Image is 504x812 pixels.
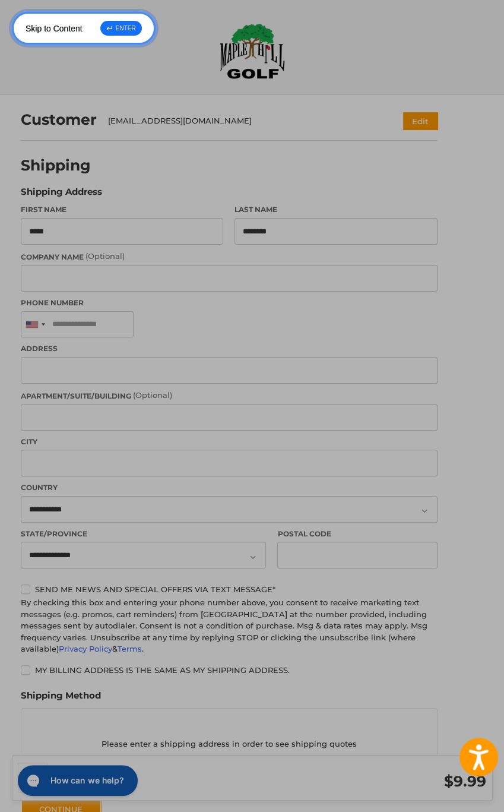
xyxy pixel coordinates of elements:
[108,115,380,127] div: [EMAIL_ADDRESS][DOMAIN_NAME]
[59,644,112,653] a: Privacy Policy
[21,689,101,708] legend: Shipping Method
[234,204,437,215] label: Last Name
[21,584,438,594] label: Send me news and special offers via text message*
[21,204,223,215] label: First Name
[118,644,142,653] a: Terms
[403,112,438,129] button: Edit
[21,251,438,263] label: Company Name
[133,390,172,400] small: (Optional)
[21,110,97,129] h2: Customer
[59,769,273,783] h3: 1 Item
[12,761,141,800] iframe: Gorgias live chat messenger
[277,529,437,539] label: Postal Code
[220,23,285,79] img: Maple Hill Golf
[21,733,437,756] p: Please enter a shipping address in order to see shipping quotes
[21,343,438,354] label: Address
[21,390,438,402] label: Apartment/Suite/Building
[21,298,438,308] label: Phone Number
[21,482,438,493] label: Country
[21,185,102,204] legend: Shipping Address
[21,665,438,675] label: My billing address is the same as my shipping address.
[21,312,49,337] div: United States: +1
[85,251,125,261] small: (Optional)
[21,156,91,175] h2: Shipping
[21,437,438,447] label: City
[21,529,266,539] label: State/Province
[21,597,438,655] div: By checking this box and entering your phone number above, you consent to receive marketing text ...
